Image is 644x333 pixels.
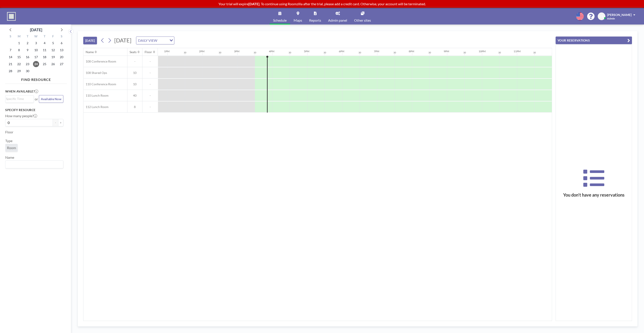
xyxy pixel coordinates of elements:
[444,50,449,53] div: 9PM
[86,50,94,54] div: Name
[273,19,287,22] span: Schedule
[83,37,97,44] button: [DATE]
[40,34,49,40] div: T
[42,54,48,60] span: Thursday, September 18, 2025
[130,50,137,54] div: Seats
[479,50,486,53] div: 10PM
[58,119,63,126] button: +
[289,51,291,54] div: 30
[41,97,61,101] span: Available Now
[16,61,22,67] span: Monday, September 22, 2025
[53,119,58,126] button: -
[35,97,38,101] span: or
[339,50,344,53] div: 6PM
[358,51,361,54] div: 30
[393,51,396,54] div: 30
[5,130,13,134] label: Floor
[50,40,56,46] span: Friday, September 5, 2025
[164,50,170,53] div: 1PM
[234,50,239,53] div: 3PM
[5,96,34,102] div: Search for option
[325,8,351,24] a: Admin panel
[127,71,142,75] span: 10
[374,50,379,53] div: 7PM
[498,51,501,54] div: 30
[57,34,66,40] div: S
[6,34,15,40] div: S
[5,76,67,82] h4: FIND RESOURCE
[269,50,274,53] div: 4PM
[16,54,22,60] span: Monday, September 15, 2025
[127,94,142,98] span: 40
[6,162,61,167] input: Search for option
[219,51,221,54] div: 30
[30,27,42,33] div: [DATE]
[184,51,186,54] div: 30
[5,108,63,112] h3: Specify resource
[199,50,204,53] div: 2PM
[309,19,321,22] span: Reports
[24,61,31,67] span: Tuesday, September 23, 2025
[304,50,309,53] div: 5PM
[6,96,31,101] input: Search for option
[533,51,536,54] div: 30
[49,34,57,40] div: F
[324,51,326,54] div: 30
[290,8,306,24] a: Maps
[32,34,40,40] div: W
[59,40,65,46] span: Saturday, September 6, 2025
[50,54,56,60] span: Friday, September 19, 2025
[83,59,116,63] span: 108 Conference Room
[24,40,31,46] span: Tuesday, September 2, 2025
[23,34,32,40] div: T
[42,47,48,53] span: Thursday, September 11, 2025
[607,17,615,20] span: Admin
[24,68,31,74] span: Tuesday, September 30, 2025
[328,19,347,22] span: Admin panel
[248,2,260,6] b: [DATE]
[254,51,256,54] div: 30
[16,40,22,46] span: Monday, September 1, 2025
[142,82,158,86] span: -
[42,61,48,67] span: Thursday, September 25, 2025
[5,161,63,168] div: Search for option
[83,105,109,109] span: 112 Lunch Room
[127,82,142,86] span: 10
[514,50,521,53] div: 11PM
[600,14,603,18] span: CS
[114,37,132,44] span: [DATE]
[145,50,152,54] div: Floor
[5,114,37,118] label: How many people?
[556,37,632,44] button: YOUR RESERVATIONS
[59,47,65,53] span: Saturday, September 13, 2025
[39,95,63,103] button: Available Now
[42,40,48,46] span: Thursday, September 4, 2025
[463,51,466,54] div: 30
[24,54,31,60] span: Tuesday, September 16, 2025
[142,105,158,109] span: -
[83,94,109,98] span: 110 Lunch Room
[7,68,14,74] span: Sunday, September 28, 2025
[24,47,31,53] span: Tuesday, September 9, 2025
[33,40,39,46] span: Wednesday, September 3, 2025
[5,155,14,160] label: Name
[83,71,107,75] span: 108 Shared Ops
[137,38,158,43] span: DAILY VIEW
[142,71,158,75] span: -
[428,51,431,54] div: 30
[59,54,65,60] span: Saturday, September 20, 2025
[136,37,174,44] div: Search for option
[83,82,116,86] span: 110 Conference Room
[16,68,22,74] span: Monday, September 29, 2025
[50,61,56,67] span: Friday, September 26, 2025
[7,61,14,67] span: Sunday, September 21, 2025
[16,47,22,53] span: Monday, September 8, 2025
[159,38,167,43] input: Search for option
[142,94,158,98] span: -
[33,54,39,60] span: Wednesday, September 17, 2025
[59,61,65,67] span: Saturday, September 27, 2025
[556,192,632,198] h3: You don’t have any reservations
[15,34,23,40] div: M
[294,19,302,22] span: Maps
[607,13,632,17] span: [PERSON_NAME]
